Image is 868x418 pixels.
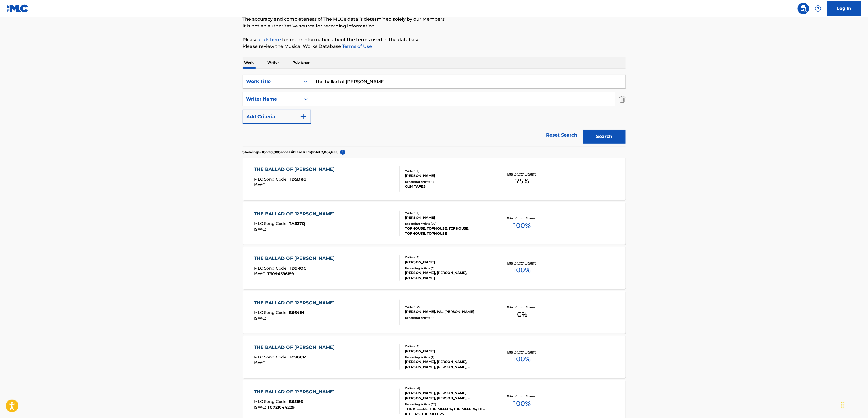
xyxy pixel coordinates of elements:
[243,291,626,334] a: THE BALLAD OF [PERSON_NAME]MLC Song Code:B5641NISWC:Writers (2)[PERSON_NAME], PAL [PERSON_NAME]Re...
[243,110,311,124] button: Add Criteria
[619,92,626,106] img: Delete Criterion
[243,23,626,29] p: It is not an authoritative source for recording information.
[254,399,289,404] span: MLC Song Code :
[254,316,267,321] span: ISWC :
[405,260,490,265] div: [PERSON_NAME]
[507,350,538,354] p: Total Known Shares:
[405,222,490,226] div: Recording Artists ( 20 )
[243,202,626,245] a: THE BALLAD OF [PERSON_NAME]MLC Song Code:TA6J7QISWC:Writers (1)[PERSON_NAME]Recording Artists (20...
[507,394,538,398] p: Total Known Shares:
[267,405,295,410] span: T0721044229
[254,182,267,187] span: ISWC :
[267,271,294,276] span: T3094596159
[514,265,531,275] span: 100 %
[800,5,807,12] img: search
[243,336,626,378] a: THE BALLAD OF [PERSON_NAME]MLC Song Code:TC9GCMISWC:Writers (1)[PERSON_NAME]Recording Artists (7)...
[405,173,490,178] div: [PERSON_NAME]
[405,309,490,314] div: [PERSON_NAME], PAL [PERSON_NAME]
[246,78,297,85] div: Work Title
[405,316,490,320] div: Recording Artists ( 0 )
[405,386,490,391] div: Writers ( 4 )
[254,221,289,226] span: MLC Song Code :
[507,261,538,265] p: Total Known Shares:
[405,359,490,370] div: [PERSON_NAME], [PERSON_NAME], [PERSON_NAME], [PERSON_NAME], [PERSON_NAME]
[405,355,490,359] div: Recording Artists ( 7 )
[243,158,626,200] a: THE BALLAD OF [PERSON_NAME]MLC Song Code:TD5DRGISWC:Writers (1)[PERSON_NAME]Recording Artists (1)...
[289,355,306,360] span: TC9GCM
[405,215,490,220] div: [PERSON_NAME]
[405,211,490,215] div: Writers ( 1 )
[514,220,531,231] span: 100 %
[405,266,490,270] div: Recording Artists ( 3 )
[243,16,626,23] p: The accuracy and completeness of The MLC's data is determined solely by our Members.
[254,266,289,271] span: MLC Song Code :
[841,396,845,413] div: Drag
[507,172,538,176] p: Total Known Shares:
[243,36,626,43] p: Please for more information about the terms used in the database.
[243,150,339,155] p: Showing 1 - 10 of 10,000 accessible results (Total 3,867,655 )
[243,75,626,147] form: Search Form
[514,354,531,364] span: 100 %
[405,270,490,281] div: [PERSON_NAME], [PERSON_NAME], [PERSON_NAME]
[254,355,289,360] span: MLC Song Code :
[341,44,372,49] a: Terms of Use
[405,169,490,173] div: Writers ( 1 )
[517,309,527,320] span: 0 %
[289,266,306,271] span: TD9RQC
[405,226,490,236] div: TOPHOUSE, TOPHOUSE, TOPHOUSE, TOPHOUSE, TOPHOUSE
[405,406,490,417] div: THE KILLERS, THE KILLERS, THE KILLERS, THE KILLERS, THE KILLERS
[812,3,824,14] div: Help
[405,305,490,309] div: Writers ( 2 )
[798,3,809,14] a: Public Search
[254,166,338,173] div: THE BALLAD OF [PERSON_NAME]
[266,57,281,69] p: Writer
[815,5,822,12] img: help
[289,177,306,182] span: TD5DRG
[583,130,626,144] button: Search
[254,227,267,232] span: ISWC :
[405,180,490,184] div: Recording Artists ( 1 )
[289,221,305,226] span: TA6J7Q
[246,96,297,103] div: Writer Name
[405,184,490,189] div: GUM TAPES
[405,349,490,354] div: [PERSON_NAME]
[254,177,289,182] span: MLC Song Code :
[254,405,267,410] span: ISWC :
[405,255,490,260] div: Writers ( 1 )
[289,310,304,315] span: B5641N
[840,391,868,418] iframe: Chat Widget
[291,57,312,69] p: Publisher
[340,150,345,155] span: ?
[254,344,338,351] div: THE BALLAD OF [PERSON_NAME]
[7,4,29,12] img: MLC Logo
[254,360,267,365] span: ISWC :
[289,399,303,404] span: B55166
[514,398,531,409] span: 100 %
[254,255,338,262] div: THE BALLAD OF [PERSON_NAME]
[243,57,256,69] p: Work
[300,113,307,120] img: 9d2ae6d4665cec9f34b9.svg
[254,271,267,276] span: ISWC :
[405,402,490,406] div: Recording Artists ( 52 )
[254,389,338,395] div: THE BALLAD OF [PERSON_NAME]
[243,247,626,289] a: THE BALLAD OF [PERSON_NAME]MLC Song Code:TD9RQCISWC:T3094596159Writers (1)[PERSON_NAME]Recording ...
[405,391,490,401] div: [PERSON_NAME], [PERSON_NAME] [PERSON_NAME], [PERSON_NAME], [PERSON_NAME] [PERSON_NAME]
[827,1,861,16] a: Log In
[254,310,289,315] span: MLC Song Code :
[405,344,490,349] div: Writers ( 1 )
[254,211,338,217] div: THE BALLAD OF [PERSON_NAME]
[243,43,626,50] p: Please review the Musical Works Database
[515,176,529,186] span: 75 %
[259,37,281,42] a: click here
[507,216,538,220] p: Total Known Shares:
[543,129,580,141] a: Reset Search
[507,305,538,309] p: Total Known Shares:
[254,300,338,306] div: THE BALLAD OF [PERSON_NAME]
